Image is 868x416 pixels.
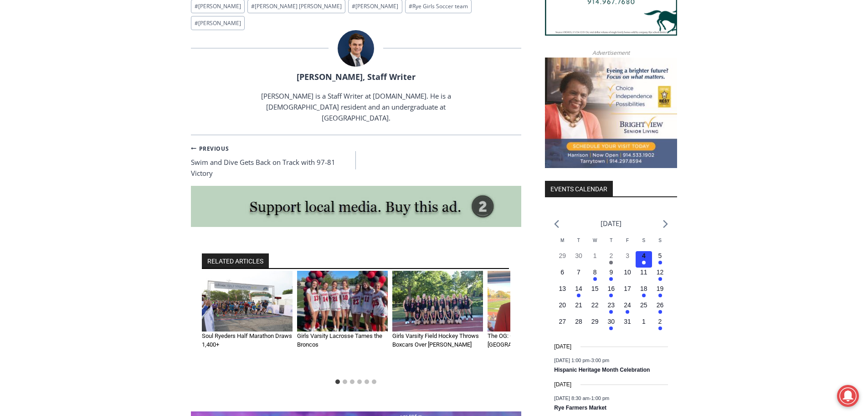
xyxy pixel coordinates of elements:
em: Has events [658,277,662,281]
a: Rye Farmers Market [554,405,606,412]
div: Sunday [652,237,668,251]
span: # [195,2,198,10]
em: Has events [658,310,662,314]
span: # [352,2,355,10]
button: 30 [570,251,587,268]
button: 3 [619,251,636,268]
time: 2 [658,318,662,325]
time: 21 [575,301,582,309]
time: 30 [608,318,615,325]
p: [PERSON_NAME] is a Staff Writer at [DOMAIN_NAME]. He is a [DEMOGRAPHIC_DATA] resident and an unde... [240,90,472,123]
time: 5 [658,252,662,259]
div: 3 [95,77,99,86]
button: 11 [636,268,652,284]
img: (PHOTO: Soul Ryeders inaugural half marathon and 5K run was held on Sunday, May 21, 2023.) [202,271,293,332]
time: 1 [642,318,646,325]
a: Girls Varsity Lacrosse Tames the Broncos [297,332,382,348]
button: 30 Has events [603,317,620,333]
div: Saturday [636,237,652,251]
div: Face Painting [95,27,127,75]
ul: Select a slide to show [202,378,510,385]
button: 4 Has events [636,251,652,268]
time: 13 [559,285,566,292]
img: Brightview Senior Living [545,58,677,168]
span: S [642,238,645,243]
a: Girls Varsity Field Hockey Throws Boxcars Over [PERSON_NAME] [392,332,479,348]
a: [PERSON_NAME] Read Sanctuary Fall Fest: [DATE] [0,91,132,114]
em: Has events [609,310,613,314]
a: Intern @ [DOMAIN_NAME] [219,89,442,114]
em: Has events [658,261,662,264]
button: 31 [619,317,636,333]
time: 16 [608,285,615,292]
span: Intern @ [DOMAIN_NAME] [238,91,422,111]
time: 29 [559,252,566,259]
button: 14 Has events [570,284,587,300]
time: 7 [577,269,580,276]
button: 18 Has events [636,284,652,300]
button: Go to slide 6 [372,379,376,384]
span: 1:00 pm [591,395,609,400]
nav: Posts [191,142,521,179]
button: Go to slide 4 [357,379,362,384]
button: 10 [619,268,636,284]
a: Previous month [554,220,559,228]
time: 12 [657,269,664,276]
time: 4 [642,252,646,259]
button: 27 [554,317,570,333]
button: 21 [570,300,587,317]
div: Apply Now <> summer and RHS senior internships available [230,0,431,89]
a: [PERSON_NAME], Staff Writer [297,71,416,82]
time: 9 [609,269,613,276]
button: 6 [554,268,570,284]
a: support local media, buy this ad [191,186,521,227]
time: 27 [559,318,566,325]
button: 16 Has events [603,284,620,300]
time: [DATE] [554,342,571,351]
button: 19 Has events [652,284,668,300]
div: Monday [554,237,570,251]
div: Wednesday [587,237,603,251]
a: The OG: Garnets Travel to [GEOGRAPHIC_DATA] in Week Two [488,332,578,348]
time: 1 [593,252,597,259]
h2: Events Calendar [545,181,613,196]
time: 20 [559,301,566,309]
time: - [554,395,609,400]
time: 14 [575,285,582,292]
button: Go to slide 5 [365,379,369,384]
time: 6 [560,269,564,276]
a: Next month [663,220,668,228]
span: 3:00 pm [591,358,609,363]
span: [DATE] 1:00 pm [554,358,589,363]
time: 11 [640,269,647,276]
time: 10 [624,269,631,276]
time: 15 [591,285,599,292]
em: Has events [626,310,629,314]
div: 2 of 6 [297,271,388,374]
a: Soul Ryeders Half Marathon Draws 1,400+ [202,332,292,348]
time: 25 [640,301,647,309]
img: (PHOTO: The voice of Rye Garnet Football and Old Garnet Steve Feeney in the Nugent Stadium press ... [488,271,578,332]
button: 25 [636,300,652,317]
li: [DATE] [601,217,621,230]
span: # [195,19,198,27]
button: 5 Has events [652,251,668,268]
time: 29 [591,318,599,325]
button: 26 Has events [652,300,668,317]
div: 3 of 6 [392,271,483,374]
em: Has events [609,326,613,330]
time: 2 [609,252,613,259]
button: 17 [619,284,636,300]
a: (PHOTO: The 20203 Rye Girls Varsity Lacrosse team seniors on Saturday.) [297,271,388,332]
button: 1 [587,251,603,268]
button: Go to slide 2 [343,379,347,384]
div: 6 [106,77,110,86]
span: # [251,2,255,10]
span: F [626,238,629,243]
span: M [560,238,564,243]
em: Has events [642,261,646,264]
time: 31 [624,318,631,325]
button: 22 [587,300,603,317]
h4: [PERSON_NAME] Read Sanctuary Fall Fest: [DATE] [7,92,117,113]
